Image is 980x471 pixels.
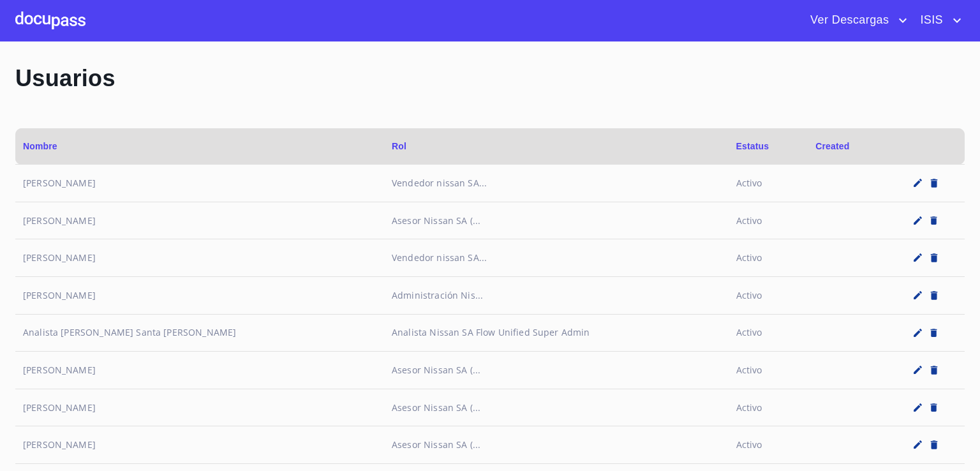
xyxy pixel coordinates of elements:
th: Nombre [15,128,384,165]
td: Asesor Nissan SA (... [384,426,729,464]
td: Activo [729,314,808,352]
p: Usuarios [15,61,965,96]
td: Activo [729,426,808,464]
th: Estatus [729,128,808,165]
td: Activo [729,389,808,426]
td: Activo [729,352,808,389]
td: Vendedor nissan SA... [384,165,729,202]
td: Activo [729,165,808,202]
td: Analista Nissan SA Flow Unified Super Admin [384,314,729,352]
td: [PERSON_NAME] [15,239,384,277]
td: Administración Nis... [384,277,729,315]
span: Ver Descargas [801,10,895,31]
td: Activo [729,239,808,277]
td: Vendedor nissan SA... [384,239,729,277]
button: account of current user [801,10,910,31]
td: [PERSON_NAME] [15,352,384,389]
td: Activo [729,202,808,239]
button: account of current user [910,10,965,31]
td: Analista [PERSON_NAME] Santa [PERSON_NAME] [15,314,384,352]
td: [PERSON_NAME] [15,426,384,464]
td: [PERSON_NAME] [15,165,384,202]
td: Activo [729,277,808,315]
td: [PERSON_NAME] [15,277,384,315]
td: Asesor Nissan SA (... [384,389,729,426]
td: Asesor Nissan SA (... [384,352,729,389]
td: [PERSON_NAME] [15,389,384,426]
th: Created [808,128,887,165]
td: Asesor Nissan SA (... [384,202,729,239]
td: [PERSON_NAME] [15,202,384,239]
span: ISIS [910,10,949,31]
th: Rol [384,128,729,165]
